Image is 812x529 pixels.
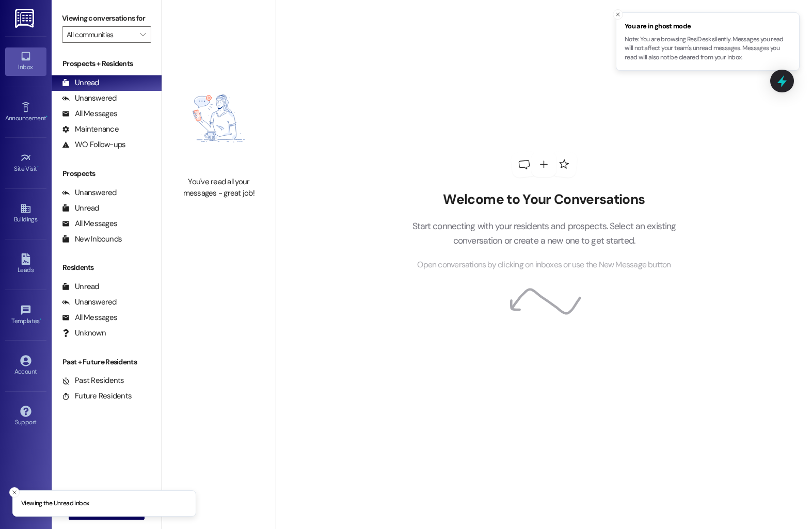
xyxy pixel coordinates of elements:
[62,312,117,323] div: All Messages
[62,391,132,402] div: Future Residents
[9,487,20,498] button: Close toast
[52,262,162,273] div: Residents
[52,357,162,367] div: Past + Future Residents
[396,191,692,208] h2: Welcome to Your Conversations
[21,499,89,508] p: Viewing the Unread inbox
[625,35,791,62] p: Note: You are browsing ResiDesk silently. Messages you read will not affect your team's unread me...
[15,9,36,28] img: ResiDesk Logo
[5,47,46,75] a: Inbox
[417,259,671,271] span: Open conversations by clicking on inboxes or use the New Message button
[173,66,264,171] img: empty-state
[62,328,106,339] div: Unknown
[62,10,151,26] label: Viewing conversations for
[62,281,99,292] div: Unread
[5,149,46,177] a: Site Visit •
[173,177,264,199] div: You've read all your messages - great job!
[37,164,39,171] span: •
[52,168,162,179] div: Prospects
[62,124,119,135] div: Maintenance
[62,187,117,198] div: Unanswered
[62,234,122,245] div: New Inbounds
[62,297,117,308] div: Unanswered
[52,58,162,69] div: Prospects + Residents
[5,352,46,380] a: Account
[62,218,117,229] div: All Messages
[140,30,146,39] i: 
[62,108,117,119] div: All Messages
[62,93,117,104] div: Unanswered
[625,21,791,31] span: You are in ghost mode
[62,77,99,88] div: Unread
[62,139,125,150] div: WO Follow-ups
[5,403,46,430] a: Support
[46,113,47,120] span: •
[40,316,41,323] span: •
[613,9,623,20] button: Close toast
[5,250,46,278] a: Leads
[62,203,99,214] div: Unread
[67,26,135,43] input: All communities
[396,219,692,248] p: Start connecting with your residents and prospects. Select an existing conversation or create a n...
[5,200,46,228] a: Buildings
[5,301,46,329] a: Templates •
[62,375,124,386] div: Past Residents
